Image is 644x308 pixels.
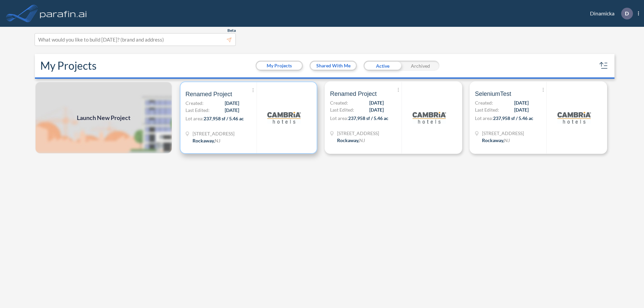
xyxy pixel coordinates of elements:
[330,115,348,121] span: Lot area:
[337,130,379,137] span: 321 Mt Hope Ave
[311,62,356,70] button: Shared With Me
[227,28,236,33] span: Beta
[337,137,365,144] div: Rockaway, NJ
[185,90,232,98] span: Renamed Project
[514,106,529,113] span: [DATE]
[225,107,239,114] span: [DATE]
[475,99,493,106] span: Created:
[40,59,97,72] h2: My Projects
[193,130,234,137] span: 321 Mt Hope Ave
[369,106,384,113] span: [DATE]
[475,106,499,113] span: Last Edited:
[39,7,88,20] img: logo
[267,101,301,134] img: logo
[504,137,510,143] span: NJ
[337,137,359,143] span: Rockaway ,
[598,60,609,71] button: sort
[185,100,204,107] span: Created:
[482,137,504,143] span: Rockaway ,
[204,116,244,121] span: 237,958 sf / 5.46 ac
[348,115,388,121] span: 237,958 sf / 5.46 ac
[225,100,239,107] span: [DATE]
[401,61,439,71] div: Archived
[482,130,524,137] span: 321 Mt Hope Ave
[193,137,220,144] div: Rockaway, NJ
[369,99,384,106] span: [DATE]
[475,115,493,121] span: Lot area:
[580,8,639,19] div: Dinamicka
[625,10,629,16] p: D
[330,99,348,106] span: Created:
[215,138,220,143] span: NJ
[482,137,510,144] div: Rockaway, NJ
[257,62,302,70] button: My Projects
[557,101,591,134] img: logo
[493,115,533,121] span: 237,958 sf / 5.46 ac
[185,107,210,114] span: Last Edited:
[475,90,511,98] span: SeleniumTest
[330,90,377,98] span: Renamed Project
[364,61,401,71] div: Active
[35,81,172,154] a: Launch New Project
[514,99,529,106] span: [DATE]
[35,81,172,154] img: add
[359,137,365,143] span: NJ
[77,113,130,122] span: Launch New Project
[185,116,204,121] span: Lot area:
[193,138,215,143] span: Rockaway ,
[413,101,446,134] img: logo
[330,106,354,113] span: Last Edited:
